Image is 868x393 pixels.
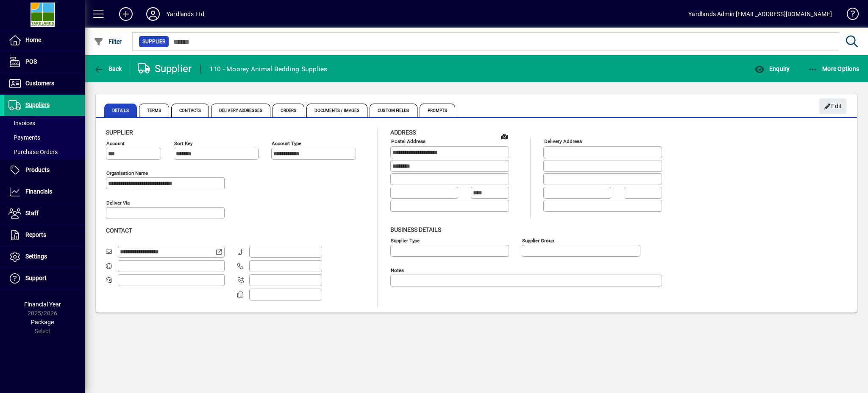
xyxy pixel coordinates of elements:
[106,129,133,136] span: Supplier
[25,36,41,43] span: Home
[4,181,85,202] a: Financials
[92,34,124,49] button: Filter
[92,61,124,76] button: Back
[688,7,832,21] div: Yardlands Admin [EMAIL_ADDRESS][DOMAIN_NAME]
[8,120,35,126] span: Invoices
[25,253,47,260] span: Settings
[272,140,301,146] mat-label: Account Type
[25,210,39,216] span: Staff
[522,237,554,243] mat-label: Supplier group
[24,301,61,308] span: Financial Year
[273,104,305,117] span: Orders
[370,104,417,117] span: Custom Fields
[106,170,148,176] mat-label: Organisation name
[4,30,85,51] a: Home
[806,61,862,76] button: More Options
[754,65,790,72] span: Enquiry
[139,6,167,22] button: Profile
[824,99,842,113] span: Edit
[420,104,456,117] span: Prompts
[25,101,50,108] span: Suppliers
[25,188,52,195] span: Financials
[4,160,85,181] a: Products
[94,65,122,72] span: Back
[112,6,139,22] button: Add
[174,140,192,146] mat-label: Sort key
[25,231,46,238] span: Reports
[390,226,441,233] span: Business details
[106,200,130,206] mat-label: Deliver via
[819,98,846,114] button: Edit
[4,145,85,159] a: Purchase Orders
[4,246,85,267] a: Settings
[4,268,85,289] a: Support
[94,38,122,45] span: Filter
[211,104,270,117] span: Delivery Addresses
[4,51,85,73] a: POS
[4,225,85,246] a: Reports
[104,104,137,117] span: Details
[25,275,47,281] span: Support
[209,62,328,76] div: 110 - Moorey Animal Bedding Supplies
[138,62,192,76] div: Supplier
[106,140,125,146] mat-label: Account
[752,61,792,76] button: Enquiry
[25,58,37,65] span: POS
[391,237,420,243] mat-label: Supplier type
[498,129,511,143] a: View on map
[25,166,50,173] span: Products
[31,319,54,326] span: Package
[4,116,85,130] a: Invoices
[8,134,40,141] span: Payments
[139,104,170,117] span: Terms
[8,149,58,155] span: Purchase Orders
[808,65,860,72] span: More Options
[167,7,204,21] div: Yardlands Ltd
[840,2,857,29] a: Knowledge Base
[142,37,165,46] span: Supplier
[4,130,85,145] a: Payments
[25,80,54,87] span: Customers
[4,203,85,224] a: Staff
[106,227,132,234] span: Contact
[4,73,85,94] a: Customers
[391,267,404,273] mat-label: Notes
[306,104,367,117] span: Documents / Images
[171,104,209,117] span: Contacts
[390,129,416,136] span: Address
[85,61,131,76] app-page-header-button: Back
